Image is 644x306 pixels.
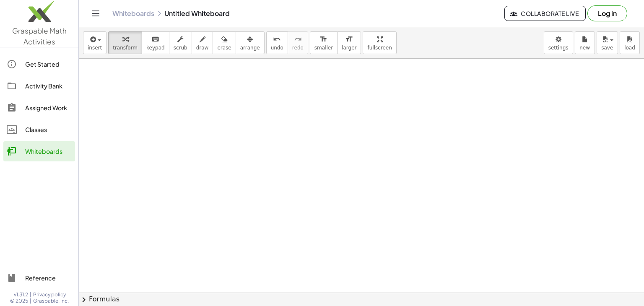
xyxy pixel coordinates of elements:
span: smaller [314,45,333,51]
a: Whiteboards [3,141,75,161]
i: format_size [319,34,327,44]
span: new [579,45,590,51]
button: settings [544,31,573,54]
span: draw [196,45,209,51]
a: Get Started [3,54,75,74]
button: save [597,31,618,54]
button: fullscreen [363,31,396,54]
div: Reference [25,273,72,283]
button: undoundo [266,31,288,54]
button: redoredo [288,31,308,54]
div: Activity Bank [25,81,72,91]
button: keyboardkeypad [142,31,169,54]
button: Log in [587,5,627,21]
a: Whiteboards [112,9,154,18]
div: Assigned Work [25,103,72,113]
button: format_sizelarger [337,31,361,54]
button: new [575,31,595,54]
a: Reference [3,268,75,288]
span: Collaborate Live [512,10,579,17]
span: redo [292,45,304,51]
a: Classes [3,119,75,140]
div: Get Started [25,59,72,69]
span: insert [88,45,102,51]
span: fullscreen [367,45,392,51]
span: larger [342,45,356,51]
span: settings [548,45,569,51]
span: keypad [146,45,165,51]
span: | [30,298,31,304]
span: load [624,45,635,51]
button: Collaborate Live [504,6,586,21]
div: Whiteboards [25,146,72,156]
span: erase [217,45,231,51]
button: erase [213,31,236,54]
button: transform [108,31,142,54]
span: | [30,291,31,298]
span: Graspable, Inc. [33,298,69,304]
span: arrange [240,45,260,51]
button: draw [192,31,213,54]
span: © 2025 [10,298,28,304]
button: chevron_rightFormulas [79,293,644,306]
button: scrub [169,31,192,54]
span: transform [113,45,138,51]
i: redo [294,34,302,44]
i: keyboard [151,34,159,44]
button: load [620,31,640,54]
a: Activity Bank [3,76,75,96]
button: arrange [236,31,265,54]
a: Assigned Work [3,98,75,118]
span: v1.31.2 [14,291,28,298]
div: Classes [25,124,72,135]
i: format_size [345,34,353,44]
span: save [601,45,613,51]
span: Graspable Math Activities [12,26,67,46]
i: undo [273,34,281,44]
span: chevron_right [79,295,89,305]
a: Privacy policy [33,291,69,298]
span: undo [271,45,283,51]
button: insert [83,31,106,54]
button: Toggle navigation [89,7,102,20]
button: format_sizesmaller [310,31,338,54]
span: scrub [174,45,187,51]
